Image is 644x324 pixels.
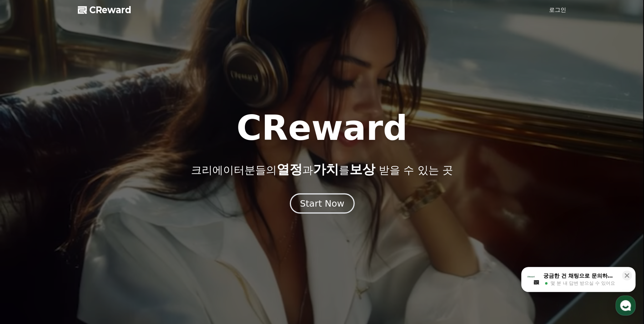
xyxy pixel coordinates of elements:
span: 가치 [313,162,339,177]
a: 설정 [92,226,137,244]
span: 열정 [277,162,302,177]
button: Start Now [290,193,354,214]
span: 설정 [110,237,119,243]
a: CReward [78,4,131,16]
div: Start Now [300,197,344,209]
a: 로그인 [549,6,566,14]
span: 홈 [22,237,27,243]
a: 홈 [2,226,47,244]
span: 대화 [65,237,74,243]
a: Start Now [291,201,353,208]
a: 대화 [47,226,92,244]
span: CReward [89,4,131,16]
h1: CReward [236,111,407,145]
p: 크리에이터분들의 과 를 받을 수 있는 곳 [191,162,453,177]
span: 보상 [349,162,375,177]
